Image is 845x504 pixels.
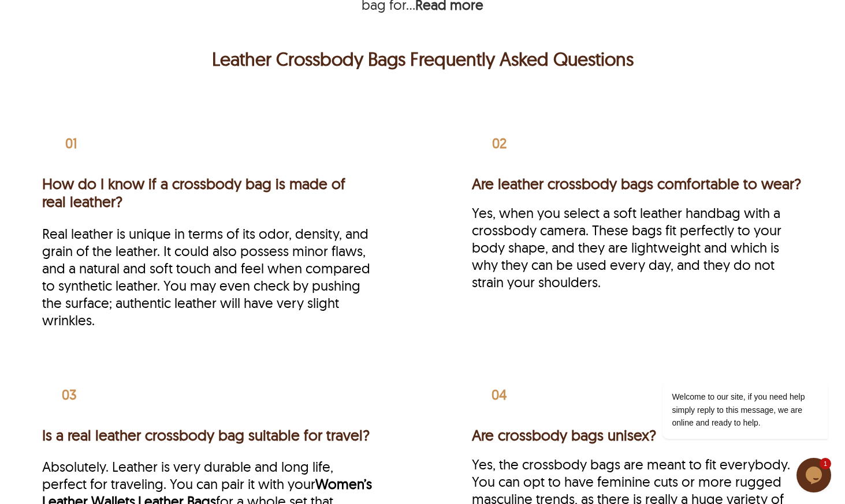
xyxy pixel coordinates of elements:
[65,137,77,149] span: 01
[45,45,800,73] p: Leather Crossbody Bags Frequently Asked Questions
[42,225,373,329] p: Real leather is unique in terms of its odor, density, and grain of the leather. It could also pos...
[42,426,373,444] h3: Is a real leather crossbody bag suitable for travel?
[492,389,507,400] span: 04
[796,458,833,492] iframe: chat widget
[492,137,507,149] span: 02
[472,204,803,291] div: Yes, when you select a soft leather handbag with a crossbody camera. These bags fit perfectly to ...
[62,389,77,400] span: 03
[42,175,373,210] h3: How do I know if a crossbody bag is made of real leather?
[472,175,803,193] h3: Are leather crossbody bags comfortable to wear?
[626,316,833,452] iframe: chat widget
[472,426,803,444] h3: Are crossbody bags unisex?
[42,45,803,73] h2: Leather Crossbody Bags Frequently Asked Questions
